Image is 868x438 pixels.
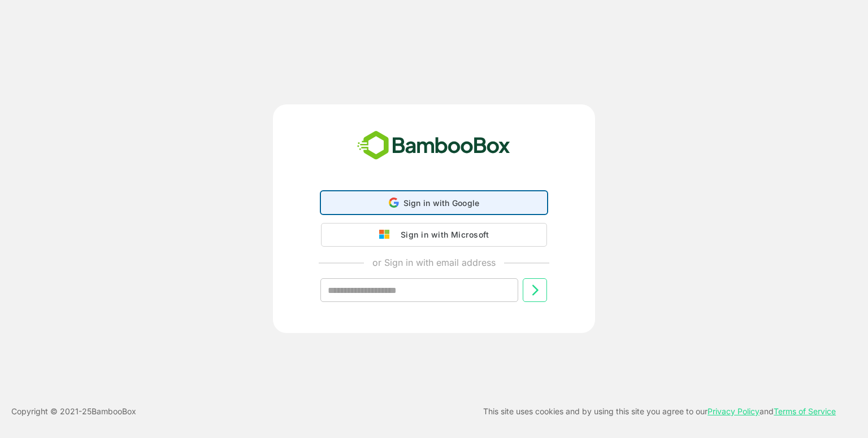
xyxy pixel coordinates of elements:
span: Sign in with Google [403,198,480,208]
div: Sign in with Microsoft [395,227,489,242]
div: Sign in with Google [321,191,547,214]
img: bamboobox [351,127,517,164]
button: Sign in with Microsoft [321,223,547,247]
p: This site uses cookies and by using this site you agree to our and [483,405,836,418]
p: or Sign in with email address [372,256,496,269]
a: Privacy Policy [708,406,759,416]
img: google [379,230,395,240]
p: Copyright © 2021- 25 BambooBox [11,405,136,418]
a: Terms of Service [774,406,836,416]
